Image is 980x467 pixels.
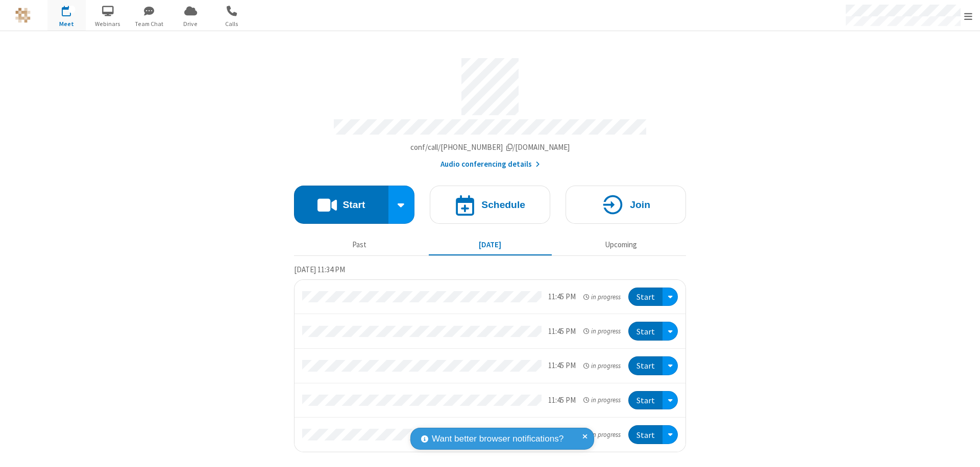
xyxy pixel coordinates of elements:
span: [DATE] 11:34 PM [294,265,345,274]
button: Past [298,235,421,254]
div: Open menu [663,288,678,306]
div: 11:45 PM [548,360,576,372]
h4: Start [342,200,365,210]
em: in progress [583,395,621,405]
div: 11:45 PM [548,326,576,338]
button: Join [566,186,686,224]
button: Upcoming [559,235,682,254]
h4: Schedule [481,200,525,210]
span: Want better browser notifications? [432,432,563,446]
div: Open menu [663,322,678,341]
div: 5 [69,6,76,13]
button: Start [628,288,663,306]
section: Account details [294,50,686,170]
button: Start [628,322,663,341]
em: in progress [583,326,621,336]
div: Open menu [663,425,678,444]
em: in progress [583,292,621,302]
button: Start [628,425,663,444]
button: Copy my meeting room linkCopy my meeting room link [410,142,570,153]
h4: Join [630,200,650,210]
div: 11:45 PM [548,291,576,303]
span: Drive [171,19,210,29]
span: Copy my meeting room link [410,142,570,152]
button: Start [628,391,663,410]
img: QA Selenium DO NOT DELETE OR CHANGE [15,8,31,23]
div: Open menu [663,391,678,410]
em: in progress [583,430,621,439]
button: Audio conferencing details [440,159,540,170]
button: [DATE] [429,235,552,254]
div: 11:45 PM [548,395,576,406]
em: in progress [583,361,621,371]
button: Start [628,356,663,375]
span: Meet [47,19,86,29]
div: Start conference options [388,186,415,224]
section: Today's Meetings [294,264,686,452]
div: Open menu [663,356,678,375]
span: Calls [213,19,251,29]
button: Start [294,186,388,224]
span: Webinars [89,19,127,29]
span: Team Chat [130,19,168,29]
button: Schedule [430,186,550,224]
